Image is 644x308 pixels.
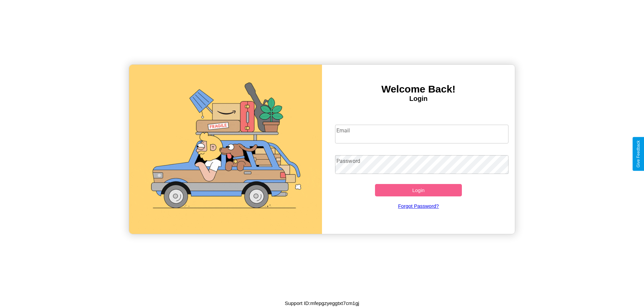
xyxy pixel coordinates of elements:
[322,83,515,95] h3: Welcome Back!
[129,65,322,234] img: gif
[332,196,505,215] a: Forgot Password?
[285,299,359,308] p: Support ID: mfepgzyeggtxt7cm1gj
[636,140,641,168] div: Give Feedback
[322,95,515,103] h4: Login
[375,184,462,196] button: Login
